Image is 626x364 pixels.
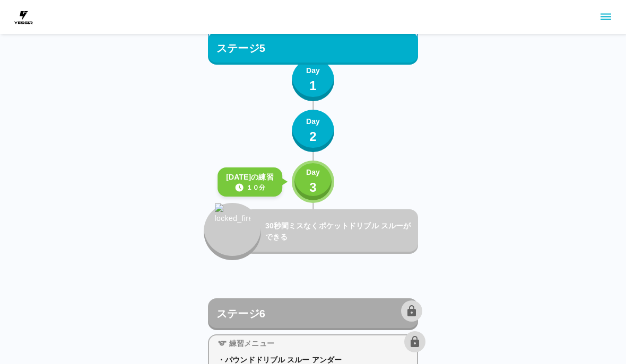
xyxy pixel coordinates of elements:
[215,203,250,247] img: locked_fire_icon
[292,161,334,203] button: Day3
[292,110,334,152] button: Day2
[265,220,414,243] p: 30秒間ミスなくポケットドリブル スルーができる
[204,203,261,260] button: locked_fire_icon
[246,183,265,192] p: １０分
[309,127,317,146] p: 2
[216,40,265,56] p: ステージ5
[306,167,320,178] p: Day
[597,8,615,26] button: sidemenu
[292,59,334,101] button: Day1
[13,6,34,28] img: dummy
[306,65,320,76] p: Day
[309,178,317,197] p: 3
[226,172,274,183] p: [DATE]の練習
[216,306,265,322] p: ステージ6
[229,338,274,349] p: 練習メニュー
[309,76,317,95] p: 1
[306,116,320,127] p: Day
